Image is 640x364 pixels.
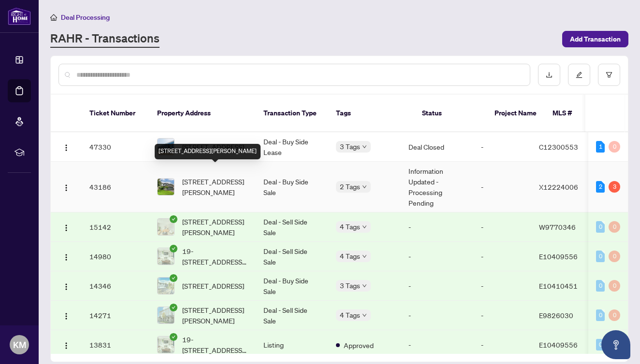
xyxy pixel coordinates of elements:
[539,311,573,320] span: E9826030
[58,249,74,264] button: Logo
[344,340,374,350] span: Approved
[82,132,149,162] td: 47330
[596,141,605,153] div: 1
[170,304,177,311] span: check-circle
[596,221,605,233] div: 0
[570,31,621,47] span: Add Transaction
[609,251,620,262] div: 0
[13,338,26,351] span: KM
[545,95,603,132] th: MLS #
[609,309,620,321] div: 0
[401,330,473,360] td: -
[256,330,328,360] td: Listing
[596,309,605,321] div: 0
[401,271,473,301] td: -
[8,7,31,25] img: logo
[576,71,582,78] span: edit
[539,223,576,231] span: W9770346
[546,71,553,78] span: download
[50,30,160,48] a: RAHR - Transactions
[170,274,177,282] span: check-circle
[82,212,149,242] td: 15142
[62,283,70,291] img: Logo
[256,271,328,301] td: Deal - Buy Side Sale
[82,301,149,330] td: 14271
[256,162,328,212] td: Deal - Buy Side Sale
[473,242,531,271] td: -
[362,283,367,288] span: down
[256,132,328,162] td: Deal - Buy Side Lease
[182,176,248,197] span: [STREET_ADDRESS][PERSON_NAME]
[473,212,531,242] td: -
[401,212,473,242] td: -
[58,278,74,294] button: Logo
[158,219,174,235] img: thumbnail-img
[596,251,605,262] div: 0
[473,162,531,212] td: -
[401,162,473,212] td: Information Updated - Processing Pending
[562,31,628,47] button: Add Transaction
[58,179,74,195] button: Logo
[609,181,620,193] div: 3
[473,330,531,360] td: -
[340,280,360,291] span: 3 Tags
[539,142,578,151] span: C12300553
[82,242,149,271] td: 14980
[158,307,174,323] img: thumbnail-img
[82,162,149,212] td: 43186
[401,301,473,330] td: -
[340,221,360,232] span: 4 Tags
[82,95,149,132] th: Ticket Number
[568,64,590,86] button: edit
[473,301,531,330] td: -
[182,334,248,355] span: 19-[STREET_ADDRESS][PERSON_NAME]
[256,301,328,330] td: Deal - Sell Side Sale
[596,181,605,193] div: 2
[158,139,174,155] img: thumbnail-img
[155,144,261,159] div: [STREET_ADDRESS][PERSON_NAME]
[609,280,620,292] div: 0
[182,305,248,326] span: [STREET_ADDRESS][PERSON_NAME]
[61,13,110,22] span: Deal Processing
[473,132,531,162] td: -
[62,144,70,152] img: Logo
[487,95,545,132] th: Project Name
[58,219,74,235] button: Logo
[62,184,70,192] img: Logo
[362,313,367,318] span: down
[170,215,177,223] span: check-circle
[158,248,174,265] img: thumbnail-img
[62,253,70,261] img: Logo
[601,330,630,359] button: Open asap
[62,342,70,350] img: Logo
[362,184,367,189] span: down
[182,216,248,238] span: [STREET_ADDRESS][PERSON_NAME]
[340,309,360,321] span: 4 Tags
[539,340,578,349] span: E10409556
[182,246,248,267] span: 19-[STREET_ADDRESS][PERSON_NAME]
[58,139,74,154] button: Logo
[62,224,70,232] img: Logo
[539,252,578,261] span: E10409556
[596,339,605,350] div: 0
[539,281,578,290] span: E10410451
[82,330,149,360] td: 13831
[256,95,328,132] th: Transaction Type
[149,95,256,132] th: Property Address
[158,336,174,353] img: thumbnail-img
[362,144,367,149] span: down
[58,308,74,323] button: Logo
[340,141,360,152] span: 3 Tags
[340,181,360,192] span: 2 Tags
[158,179,174,195] img: thumbnail-img
[538,64,560,86] button: download
[401,242,473,271] td: -
[182,280,244,291] span: [STREET_ADDRESS]
[414,95,487,132] th: Status
[596,280,605,292] div: 0
[170,333,177,341] span: check-circle
[401,132,473,162] td: Deal Closed
[82,271,149,301] td: 14346
[170,245,177,252] span: check-circle
[58,337,74,352] button: Logo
